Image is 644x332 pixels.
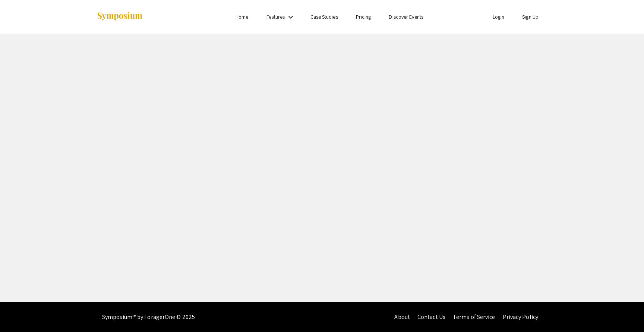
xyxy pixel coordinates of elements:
[97,12,143,22] img: Symposium by ForagerOne
[389,13,423,20] a: Discover Events
[503,313,538,321] a: Privacy Policy
[453,313,495,321] a: Terms of Service
[356,13,371,20] a: Pricing
[417,313,445,321] a: Contact Us
[102,302,195,332] div: Symposium™ by ForagerOne © 2025
[286,13,295,22] mat-icon: Expand Features list
[493,13,505,20] a: Login
[310,13,338,20] a: Case Studies
[236,13,248,20] a: Home
[394,313,410,321] a: About
[266,13,285,20] a: Features
[522,13,539,20] a: Sign Up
